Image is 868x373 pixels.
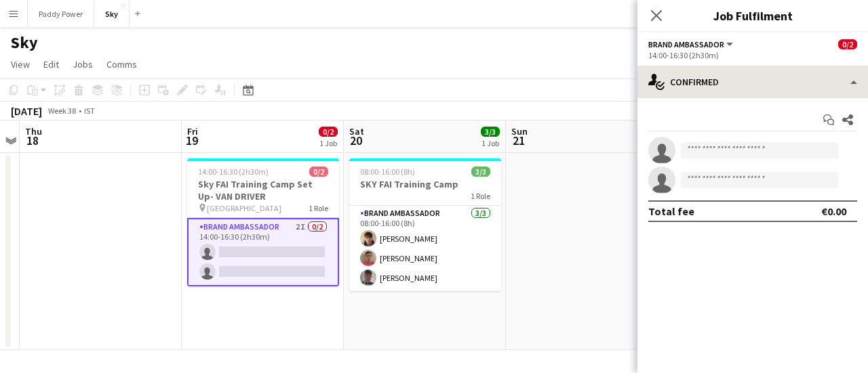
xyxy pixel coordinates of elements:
button: Brand Ambassador [648,39,735,49]
span: Sun [511,125,528,137]
div: Total fee [648,204,694,218]
h3: Job Fulfilment [637,7,868,24]
div: Confirmed [637,66,868,98]
div: 1 Job [481,138,499,148]
span: Brand Ambassador [648,39,724,49]
span: Thu [25,125,42,137]
button: Paddy Power [28,1,94,27]
span: Sat [349,125,364,137]
span: 0/2 [309,167,328,177]
h3: SKY FAI Training Camp [349,178,501,190]
a: Edit [38,56,64,73]
app-job-card: 08:00-16:00 (8h)3/3SKY FAI Training Camp1 RoleBrand Ambassador3/308:00-16:00 (8h)[PERSON_NAME][PE... [349,158,501,291]
div: IST [84,106,95,116]
span: Edit [43,58,59,70]
span: Week 38 [45,106,79,116]
a: View [5,56,35,73]
span: 08:00-16:00 (8h) [360,167,415,177]
div: 14:00-16:30 (2h30m) [648,50,857,60]
app-job-card: 14:00-16:30 (2h30m)0/2Sky FAI Training Camp Set Up- VAN DRIVER [GEOGRAPHIC_DATA]1 RoleBrand Ambas... [187,158,339,286]
span: 19 [185,133,198,148]
span: [GEOGRAPHIC_DATA] [207,203,281,213]
span: Fri [187,125,198,137]
span: 21 [509,133,528,148]
h1: Sky [11,32,38,53]
app-card-role: Brand Ambassador2I0/214:00-16:30 (2h30m) [187,218,339,286]
div: [DATE] [11,104,42,118]
span: 0/2 [838,39,857,49]
div: €0.00 [821,204,846,218]
a: Comms [101,56,142,73]
a: Jobs [67,56,98,73]
h3: Sky FAI Training Camp Set Up- VAN DRIVER [187,178,339,202]
span: View [11,58,30,70]
span: 1 Role [471,191,490,201]
span: 3/3 [481,127,500,137]
span: Comms [106,58,137,70]
span: 14:00-16:30 (2h30m) [198,167,269,177]
div: 1 Job [319,138,337,148]
app-card-role: Brand Ambassador3/308:00-16:00 (8h)[PERSON_NAME][PERSON_NAME][PERSON_NAME] [349,206,501,291]
span: 18 [23,133,42,148]
span: 3/3 [471,167,490,177]
span: 0/2 [319,127,338,137]
button: Sky [94,1,130,27]
span: 1 Role [309,203,328,213]
span: 20 [347,133,364,148]
span: Jobs [73,58,93,70]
